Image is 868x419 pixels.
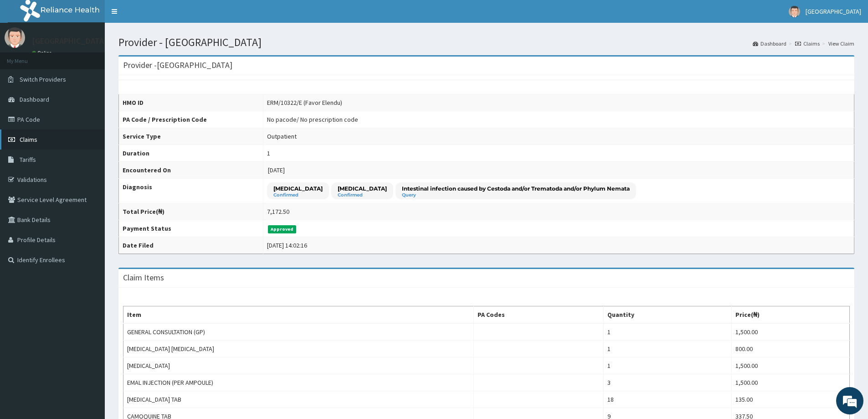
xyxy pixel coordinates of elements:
th: Encountered On [119,162,263,179]
td: [MEDICAL_DATA] [123,357,474,374]
th: HMO ID [119,94,263,111]
td: 1,500.00 [732,374,850,391]
th: Duration [119,145,263,162]
th: Diagnosis [119,179,263,203]
small: Confirmed [338,193,387,197]
div: 1 [267,149,270,158]
td: 18 [604,391,732,408]
a: View Claim [828,40,854,47]
small: Query [402,193,630,197]
p: Intestinal infection caused by Cestoda and/or Trematoda and/or Phylum Nemata [402,185,630,192]
td: 3 [604,374,732,391]
a: Claims [795,40,820,47]
h1: Provider - [GEOGRAPHIC_DATA] [118,36,854,48]
div: Chat with us now [47,51,153,63]
td: 1 [604,323,732,341]
span: Approved [268,225,297,233]
span: Dashboard [20,95,49,103]
th: Date Filed [119,237,263,254]
h3: Claim Items [123,274,164,282]
td: [MEDICAL_DATA] TAB [123,391,474,408]
img: d_794563401_company_1708531726252_794563401 [17,46,37,68]
div: [DATE] 14:02:16 [267,241,307,250]
div: Outpatient [267,132,297,141]
img: User Image [789,6,800,17]
span: [GEOGRAPHIC_DATA] [806,7,861,16]
div: No pacode / No prescription code [267,115,358,124]
div: 7,172.50 [267,207,289,216]
th: PA Code / Prescription Code [119,111,263,128]
td: EMAL INJECTION (PER AMPOULE) [123,374,474,391]
td: 800.00 [732,341,850,357]
span: [DATE] [268,166,285,174]
span: Claims [20,135,37,144]
td: GENERAL CONSULTATION (GP) [123,323,474,341]
img: User Image [5,27,25,48]
div: ERM/10322/E (Favor Elendu) [267,98,342,107]
span: We're online! [53,115,126,207]
td: 1 [604,357,732,374]
th: Total Price(₦) [119,203,263,220]
th: Quantity [604,306,732,324]
div: Minimize live chat window [149,5,171,26]
a: Online [32,50,54,56]
th: Item [123,306,474,324]
th: Price(₦) [732,306,850,324]
a: Dashboard [753,40,786,47]
td: [MEDICAL_DATA] [MEDICAL_DATA] [123,341,474,357]
h3: Provider - [GEOGRAPHIC_DATA] [123,61,232,69]
th: Payment Status [119,220,263,237]
td: 1 [604,341,732,357]
td: 1,500.00 [732,323,850,341]
textarea: Type your message and hit 'Enter' [5,249,174,281]
p: [MEDICAL_DATA] [273,185,323,192]
th: PA Codes [474,306,604,324]
p: [MEDICAL_DATA] [338,185,387,192]
span: Switch Providers [20,75,66,83]
td: 135.00 [732,391,850,408]
small: Confirmed [273,193,323,197]
span: Tariffs [20,155,36,164]
td: 1,500.00 [732,357,850,374]
th: Service Type [119,128,263,145]
p: [GEOGRAPHIC_DATA] [32,37,107,45]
